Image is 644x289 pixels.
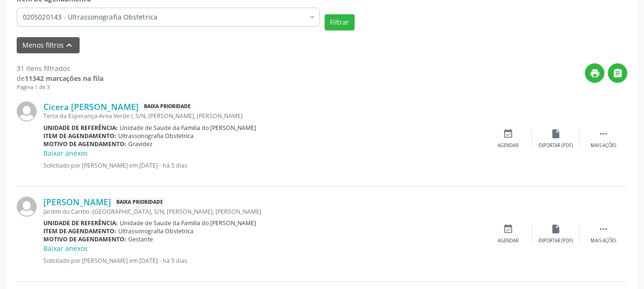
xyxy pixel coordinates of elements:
[43,101,139,112] a: Cicera [PERSON_NAME]
[43,124,118,132] b: Unidade de referência:
[17,63,103,73] div: 31 itens filtrados
[598,224,609,234] i: 
[43,227,116,235] b: Item de agendamento:
[43,244,88,253] a: Baixar anexos
[598,129,609,139] i: 
[325,14,355,30] button: Filtrar
[613,68,623,79] i: 
[25,74,103,83] strong: 11342 marcações na fila
[539,142,573,149] div: Exportar (PDF)
[503,224,513,234] i: event_available
[128,235,153,243] span: Gestante
[590,68,600,79] i: print
[591,238,616,244] div: Mais ações
[43,112,484,120] div: Terra da Esperança-Area Verde I, S/N, [PERSON_NAME], [PERSON_NAME]
[43,235,126,243] b: Motivo de agendamento:
[23,12,304,22] span: 0205020143 - Ultrassonografia Obstetrica
[43,132,116,140] b: Item de agendamento:
[43,140,126,148] b: Motivo de agendamento:
[43,149,88,158] a: Baixar anexos
[17,73,103,83] div: de
[17,37,80,54] button: Menos filtroskeyboard_arrow_up
[539,238,573,244] div: Exportar (PDF)
[114,197,165,207] span: Baixa Prioridade
[608,63,627,83] button: 
[17,197,37,217] img: img
[551,129,561,139] i: insert_drive_file
[503,129,513,139] i: event_available
[498,238,519,244] div: Agendar
[43,208,484,216] div: Jardim do Carmo -[GEOGRAPHIC_DATA], S/N, [PERSON_NAME], [PERSON_NAME]
[43,257,484,265] p: Solicitado por [PERSON_NAME] em [DATE] - há 5 dias
[43,219,118,227] b: Unidade de referência:
[585,63,604,83] button: print
[17,101,37,121] img: img
[120,124,256,132] span: Unidade de Saude da Familia do [PERSON_NAME]
[64,40,74,50] i: keyboard_arrow_up
[17,83,103,91] div: Página 1 de 3
[118,132,194,140] span: Ultrassonografia Obstetrica
[142,102,193,112] span: Baixa Prioridade
[120,219,256,227] span: Unidade de Saude da Familia do [PERSON_NAME]
[118,227,194,235] span: Ultrassonografia Obstetrica
[551,224,561,234] i: insert_drive_file
[591,142,616,149] div: Mais ações
[498,142,519,149] div: Agendar
[43,197,111,207] a: [PERSON_NAME]
[128,140,153,148] span: Gravidez
[43,161,484,169] p: Solicitado por [PERSON_NAME] em [DATE] - há 5 dias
